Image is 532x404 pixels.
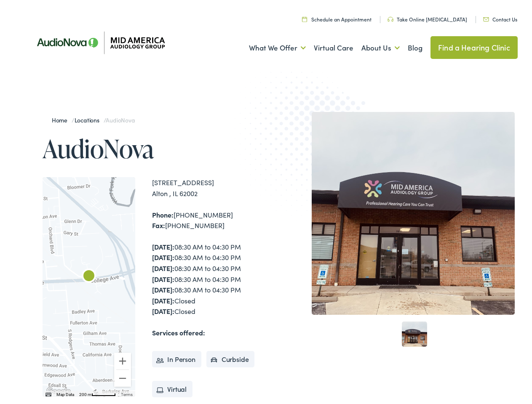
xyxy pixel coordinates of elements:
[206,348,255,365] li: Curbside
[402,319,427,344] a: 1
[152,239,270,314] div: 08:30 AM to 04:30 PM 08:30 AM to 04:30 PM 08:30 AM to 04:30 PM 08:30 AM to 04:30 PM 08:30 AM to 0...
[43,132,270,160] h1: AudioNova
[152,378,192,395] li: Virtual
[152,207,174,217] strong: Phone:
[408,30,422,61] a: Blog
[152,293,174,303] strong: [DATE]:
[75,113,104,122] a: Locations
[114,350,131,367] button: Zoom in
[114,367,131,384] button: Zoom out
[45,383,72,394] img: Google
[79,390,91,394] span: 200 m
[56,389,74,395] button: Map Data
[152,282,174,292] strong: [DATE]:
[77,388,118,394] button: Map Scale: 200 m per 54 pixels
[152,348,201,365] li: In Person
[483,15,489,19] img: utility icon
[388,14,393,19] img: utility icon
[249,30,306,61] a: What We Offer
[430,34,518,56] a: Find a Hearing Clinic
[388,13,467,20] a: Take Online [MEDICAL_DATA]
[152,325,205,335] strong: Services offered:
[152,239,174,249] strong: [DATE]:
[152,261,174,270] strong: [DATE]:
[52,113,72,122] a: Home
[45,383,72,394] a: Open this area in Google Maps (opens a new window)
[152,304,174,313] strong: [DATE]:
[314,30,353,61] a: Virtual Care
[152,218,165,227] strong: Fax:
[483,13,517,20] a: Contact Us
[52,113,135,122] span: / /
[302,13,372,20] a: Schedule an Appointment
[152,272,174,281] strong: [DATE]:
[361,30,400,61] a: About Us
[152,207,270,229] div: [PHONE_NUMBER] [PHONE_NUMBER]
[106,113,134,122] span: AudioNova
[152,250,174,259] strong: [DATE]:
[121,390,133,394] a: Terms (opens in new tab)
[45,389,51,395] button: Keyboard shortcuts
[302,14,307,19] img: utility icon
[79,264,99,284] div: AudioNova
[152,175,270,196] div: [STREET_ADDRESS] Alton , IL 62002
